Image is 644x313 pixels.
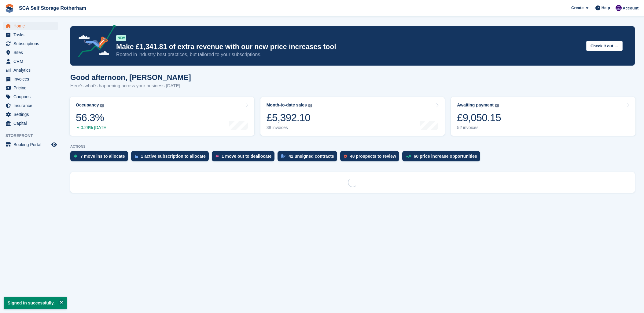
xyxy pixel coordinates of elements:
img: Kelly Neesham [616,5,622,11]
span: Invoices [13,75,50,83]
span: Sites [13,48,50,57]
span: Settings [13,110,50,119]
span: Capital [13,119,50,128]
span: Help [602,5,610,11]
a: menu [3,31,58,39]
span: Tasks [13,31,50,39]
span: Booking Portal [13,140,50,149]
a: Awaiting payment £9,050.15 52 invoices [451,97,635,136]
div: 38 invoices [267,125,312,130]
a: SCA Self Storage Rotherham [17,3,89,13]
a: menu [3,92,58,101]
p: Signed in successfully. [4,297,67,309]
span: CRM [13,57,50,66]
a: menu [3,110,58,119]
a: menu [3,66,58,74]
a: menu [3,84,58,92]
img: contract_signature_icon-13c848040528278c33f63329250d36e43548de30e8caae1d1a13099fd9432cc5.svg [281,154,285,158]
img: move_outs_to_deallocate_icon-f764333ba52eb49d3ac5e1228854f67142a1ed5810a6f6cc68b1a99e826820c5.svg [215,154,219,158]
h1: Good afternoon, [PERSON_NAME] [70,73,191,81]
a: Occupancy 56.3% 0.29% [DATE] [70,97,254,136]
div: 1 active subscription to allocate [141,154,206,159]
a: menu [3,48,58,57]
div: 48 prospects to review [350,154,396,159]
img: price_increase_opportunities-93ffe204e8149a01c8c9dc8f82e8f89637d9d84a8eef4429ea346261dce0b2c0.svg [406,155,411,158]
div: Awaiting payment [457,103,494,108]
a: 1 move out to deallocate [212,151,278,164]
a: 42 unsigned contracts [278,151,340,164]
span: Insurance [13,101,50,110]
a: 48 prospects to review [340,151,402,164]
div: 1 move out to deallocate [222,154,271,159]
a: menu [3,140,58,149]
a: menu [3,119,58,128]
div: 7 move ins to allocate [80,154,125,159]
a: 7 move ins to allocate [70,151,131,164]
a: menu [3,101,58,110]
img: price-adjustments-announcement-icon-8257ccfd72463d97f412b2fc003d46551f7dbcb40ab6d574587a9cd5c0d94... [73,25,116,59]
div: £9,050.15 [457,111,501,124]
span: Analytics [13,66,50,74]
span: Create [571,5,583,11]
a: menu [3,39,58,48]
a: 60 price increase opportunities [402,151,483,164]
img: active_subscription_to_allocate_icon-d502201f5373d7db506a760aba3b589e785aa758c864c3986d89f69b8ff3... [135,154,138,158]
div: 60 price increase opportunities [414,154,477,159]
div: 42 unsigned contracts [289,154,334,159]
p: ACTIONS [70,145,635,149]
p: Rooted in industry best practices, but tailored to your subscriptions. [116,51,581,58]
img: icon-info-grey-7440780725fd019a000dd9b08b2336e03edf1995a4989e88bcd33f0948082b44.svg [308,104,312,107]
a: Month-to-date sales £5,392.10 38 invoices [260,97,445,136]
a: menu [3,75,58,83]
img: move_ins_to_allocate_icon-fdf77a2bb77ea45bf5b3d319d69a93e2d87916cf1d5bf7949dd705db3b84f3ca.svg [74,154,77,158]
p: Here's what's happening across your business [DATE] [70,82,191,89]
a: menu [3,57,58,66]
img: icon-info-grey-7440780725fd019a000dd9b08b2336e03edf1995a4989e88bcd33f0948082b44.svg [100,104,104,107]
div: Occupancy [76,103,99,108]
span: Pricing [13,84,50,92]
div: Month-to-date sales [267,103,307,108]
div: NEW [116,35,126,41]
span: Subscriptions [13,39,50,48]
a: 1 active subscription to allocate [131,151,212,164]
span: Account [623,5,638,11]
span: Coupons [13,92,50,101]
img: stora-icon-8386f47178a22dfd0bd8f6a31ec36ba5ce8667c1dd55bd0f319d3a0aa187defe.svg [5,4,14,13]
a: Preview store [50,141,58,148]
img: icon-info-grey-7440780725fd019a000dd9b08b2336e03edf1995a4989e88bcd33f0948082b44.svg [495,104,499,107]
p: Make £1,341.81 of extra revenue with our new price increases tool [116,42,581,51]
button: Check it out → [586,41,623,51]
div: 0.29% [DATE] [76,125,108,130]
img: prospect-51fa495bee0391a8d652442698ab0144808aea92771e9ea1ae160a38d050c398.svg [344,154,347,158]
span: Home [13,22,50,30]
div: £5,392.10 [267,111,312,124]
div: 52 invoices [457,125,501,130]
span: Storefront [6,133,61,139]
div: 56.3% [76,111,108,124]
a: menu [3,22,58,30]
